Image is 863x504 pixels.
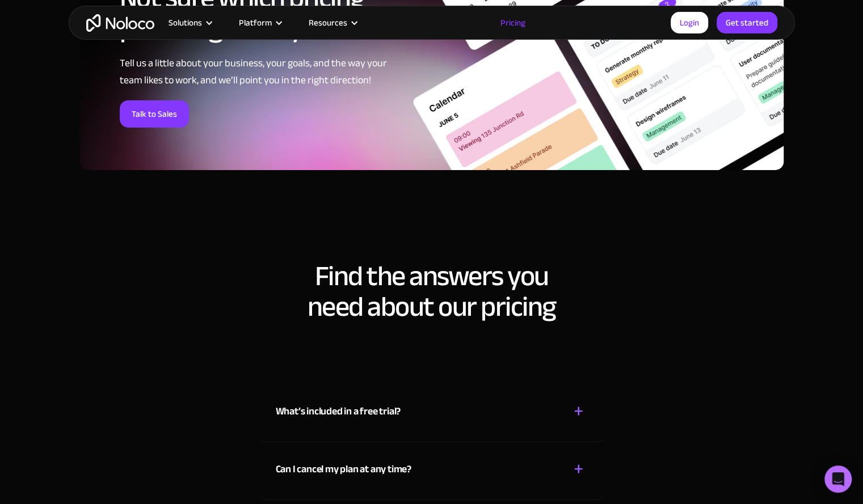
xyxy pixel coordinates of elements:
[276,403,401,420] div: What’s included in a free trial?
[239,15,272,30] div: Platform
[309,15,347,30] div: Resources
[574,459,584,479] div: +
[225,15,294,30] div: Platform
[154,15,225,30] div: Solutions
[824,465,852,493] div: Open Intercom Messenger
[86,14,154,32] a: home
[120,55,406,89] div: Tell us a little about your business, your goals, and the way your team likes to work, and we’ll ...
[276,461,411,478] div: Can I cancel my plan at any time?
[717,12,777,33] a: Get started
[486,15,540,30] a: Pricing
[294,15,370,30] div: Resources
[574,401,584,421] div: +
[671,12,708,33] a: Login
[120,100,189,128] a: Talk to Sales
[169,15,202,30] div: Solutions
